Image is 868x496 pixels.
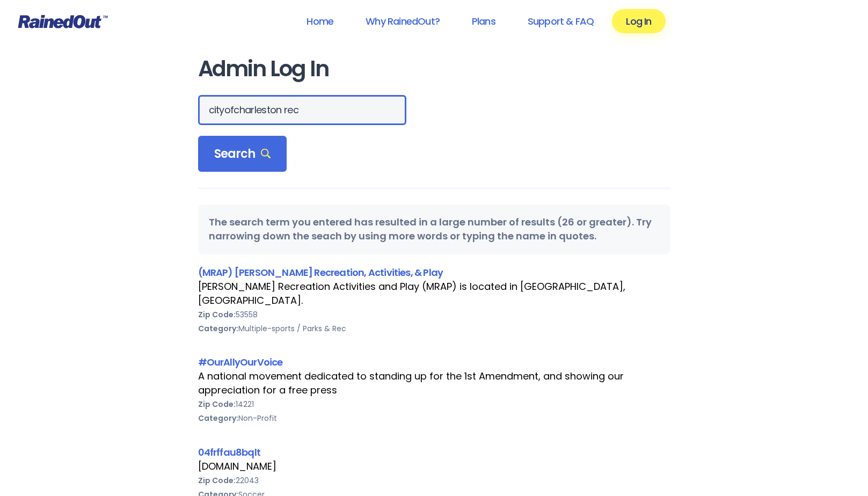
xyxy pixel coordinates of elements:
div: 14221 [198,397,670,411]
b: Zip Code: [198,475,236,486]
a: 04frffau8bqlt [198,446,260,459]
a: (MRAP) [PERSON_NAME] Recreation, Activities, & Play [198,266,443,279]
b: Zip Code: [198,399,236,410]
div: Multiple-sports / Parks & Rec [198,322,670,335]
div: [PERSON_NAME] Recreation Activities and Play (MRAP) is located in [GEOGRAPHIC_DATA], [GEOGRAPHIC_... [198,280,670,308]
div: 04frffau8bqlt [198,445,670,459]
div: Non-Profit [198,411,670,425]
b: Category: [198,323,238,334]
div: Search [198,136,287,172]
a: Home [293,9,347,33]
a: Log In [612,9,665,33]
div: [DOMAIN_NAME] [198,459,670,473]
a: Plans [458,9,509,33]
a: Why RainedOut? [352,9,454,33]
b: Category: [198,413,238,424]
h1: Admin Log In [198,57,670,81]
div: 22043 [198,473,670,487]
input: Search Orgs… [198,95,406,125]
b: Zip Code: [198,309,236,320]
div: (MRAP) [PERSON_NAME] Recreation, Activities, & Play [198,265,670,280]
div: The search term you entered has resulted in a large number of results (26 or greater). Try narrow... [198,205,670,254]
div: A national movement dedicated to standing up for the 1st Amendment, and showing our appreciation ... [198,369,670,397]
span: Search [214,147,271,162]
a: Support & FAQ [514,9,608,33]
a: #OurAllyOurVoice [198,355,283,369]
div: 53558 [198,308,670,322]
div: #OurAllyOurVoice [198,355,670,369]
